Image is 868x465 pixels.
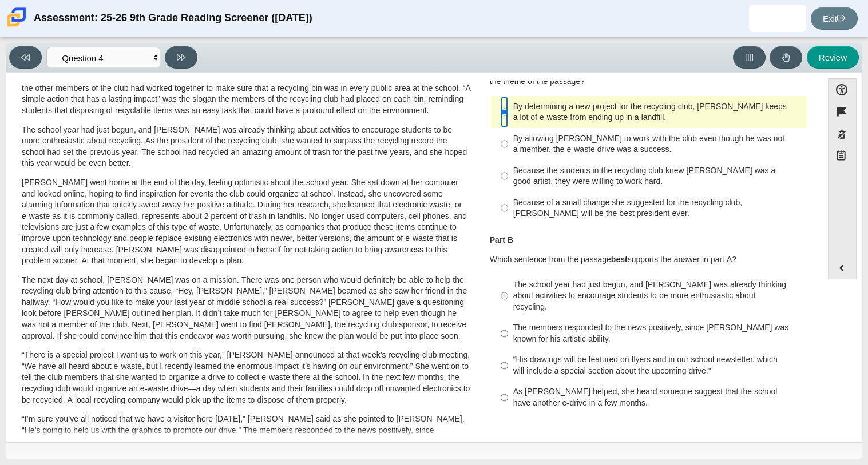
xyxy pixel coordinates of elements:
[811,7,858,30] a: Exit
[513,386,802,408] div: As [PERSON_NAME] helped, she heard someone suggest that the school have another e-drive in a few ...
[22,350,471,406] p: “There is a special project I want us to work on this year,” [PERSON_NAME] announced at that week...
[513,197,802,219] div: Because of a small change she suggested for the recycling club, [PERSON_NAME] will be the best pr...
[768,9,787,27] img: aryanna.garcia.qlw44F
[22,177,471,267] p: [PERSON_NAME] went home at the end of the day, feeling optimistic about the school year. She sat ...
[22,275,471,342] p: The next day at school, [PERSON_NAME] was on a mission. There was one person who would definitely...
[513,279,802,313] div: The school year had just begun, and [PERSON_NAME] was already thinking about activities to encour...
[22,125,471,169] p: The school year had just begun, and [PERSON_NAME] was already thinking about activities to encour...
[5,21,29,31] a: Carmen School of Science & Technology
[513,133,802,155] div: By allowing [PERSON_NAME] to work with the club even though he was not a member, the e-waste driv...
[513,101,802,123] div: By determining a new project for the recycling club, [PERSON_NAME] keeps a lot of e-waste from en...
[770,46,802,69] button: Raise Your Hand
[11,78,817,438] div: Assessment items
[513,354,802,376] div: “His drawings will be featured on flyers and in our school newsletter, which will include a speci...
[513,322,802,344] div: The members responded to the news positively, since [PERSON_NAME] was known for his artistic abil...
[5,5,29,29] img: Carmen School of Science & Technology
[828,101,857,123] button: Flag item
[490,254,808,266] p: Which sentence from the passage supports the answer in part A?
[611,254,628,264] b: best
[34,5,312,32] div: Assessment: 25-26 9th Grade Reading Screener ([DATE])
[828,146,857,169] button: Notepad
[828,123,857,146] button: Toggle response masking
[22,414,471,458] p: “I’m sure you’ve all noticed that we have a visitor here [DATE],” [PERSON_NAME] said as she point...
[513,165,802,187] div: Because the students in the recycling club knew [PERSON_NAME] was a good artist, they were willin...
[490,235,513,245] b: Part B
[22,49,471,117] p: [PERSON_NAME] looked on with pride as she observed a fellow eighth grader casually walk over to o...
[829,257,856,279] button: Expand menu. Displays the button labels.
[828,78,857,101] button: Open Accessibility Menu
[807,46,859,69] button: Review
